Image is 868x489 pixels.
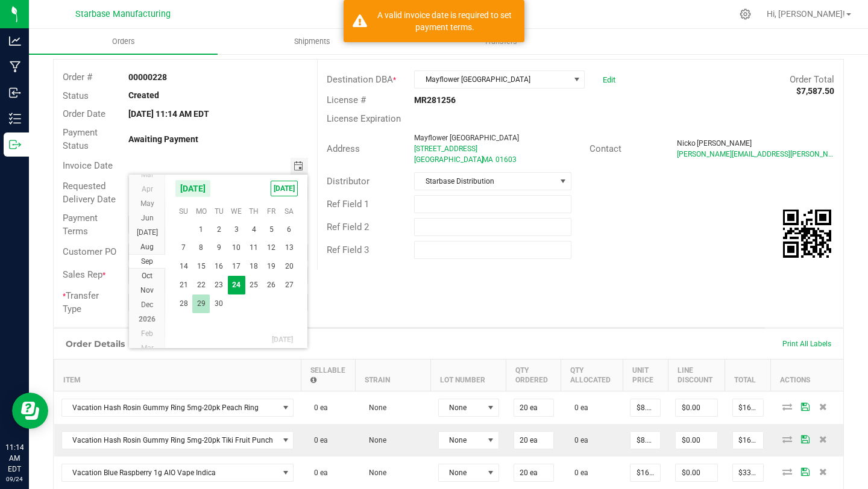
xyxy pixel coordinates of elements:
span: 23 [210,276,227,294]
span: None [439,399,483,416]
span: Status [63,90,89,101]
th: Item [54,359,301,391]
span: Delete Order Detail [814,468,832,475]
strong: Awaiting Payment [128,134,198,144]
span: Order Date [63,108,105,119]
span: 25 [245,276,263,294]
input: 0 [514,432,553,449]
span: Mayflower [GEOGRAPHIC_DATA] [414,134,519,142]
input: 0 [676,399,717,416]
h1: Order Details [66,339,125,349]
span: Vacation Blue Raspberry 1g AIO Vape Indica [62,464,278,481]
span: 4 [245,220,263,239]
th: Unit Price [623,359,668,391]
span: 13 [280,238,298,257]
span: Save Order Detail [796,435,814,443]
span: Mar [141,170,154,179]
td: Tuesday, September 2, 2025 [210,220,227,239]
span: Dec [141,301,153,309]
input: 0 [514,464,553,481]
td: Monday, September 15, 2025 [192,257,210,276]
span: 3 [228,220,245,239]
span: Toggle calendar [291,158,308,175]
span: None [439,464,483,481]
inline-svg: Manufacturing [9,61,21,73]
span: [DATE] [175,179,211,198]
span: 10 [228,238,245,257]
span: May [140,199,154,208]
span: Sep [141,257,153,266]
span: [DATE] [137,228,158,237]
span: [PERSON_NAME] [697,139,752,148]
span: Print All Labels [782,340,831,348]
td: Monday, September 1, 2025 [192,220,210,239]
div: Manage settings [738,8,753,20]
span: Contact [590,143,621,154]
span: Address [327,143,360,154]
span: None [363,469,386,477]
span: Save Order Detail [796,468,814,475]
span: 1 [192,220,210,239]
td: Sunday, September 7, 2025 [175,238,192,257]
strong: Created [128,90,159,100]
span: 21 [175,276,192,294]
td: Tuesday, September 16, 2025 [210,257,227,276]
span: Shipments [278,36,347,47]
th: Total [725,359,771,391]
span: 24 [228,276,245,294]
span: Payment Terms [63,213,98,237]
th: Line Discount [668,359,725,391]
span: Transfer Type [63,290,99,315]
td: Saturday, September 20, 2025 [280,257,298,276]
td: Saturday, September 6, 2025 [280,220,298,239]
span: Oct [142,272,153,280]
input: 0 [514,399,553,416]
span: Requested Delivery Date [63,181,116,205]
td: Thursday, September 25, 2025 [245,276,263,294]
td: Wednesday, September 24, 2025 [228,276,245,294]
span: 0 ea [568,403,588,412]
span: 18 [245,257,263,276]
th: Lot Number [431,359,506,391]
span: None [363,403,386,412]
th: Sa [280,202,298,220]
span: 12 [263,238,280,257]
inline-svg: Inbound [9,87,21,99]
th: [DATE] [175,331,298,349]
span: Orders [96,36,151,47]
span: 19 [263,257,280,276]
span: 0 ea [308,469,328,477]
strong: [DATE] 11:14 AM EDT [128,109,209,119]
span: Invoice Date [63,160,113,171]
span: 0 ea [308,403,328,412]
td: Thursday, September 11, 2025 [245,238,263,257]
span: 15 [192,257,210,276]
span: 22 [192,276,210,294]
div: A valid invoice date is required to set payment terms. [374,9,515,33]
span: Aug [140,243,154,251]
span: MA [482,155,493,164]
strong: $7,587.50 [796,86,834,96]
span: NO DATA FOUND [61,464,294,482]
span: 6 [280,220,298,239]
td: Sunday, September 28, 2025 [175,294,192,313]
span: Mayflower [GEOGRAPHIC_DATA] [415,71,569,88]
td: Wednesday, September 3, 2025 [228,220,245,239]
span: Delete Order Detail [814,403,832,410]
td: Tuesday, September 23, 2025 [210,276,227,294]
span: Destination DBA [327,74,393,85]
th: Qty Allocated [561,359,623,391]
inline-svg: Inventory [9,113,21,125]
span: [GEOGRAPHIC_DATA] [414,155,483,164]
span: License Expiration [327,113,401,124]
th: Sellable [301,359,356,391]
td: Wednesday, September 10, 2025 [228,238,245,257]
span: Payment Status [63,127,98,152]
span: Ref Field 3 [327,244,369,255]
span: Vacation Hash Rosin Gummy Ring 5mg-20pk Tiki Fruit Punch [62,432,278,449]
span: 29 [192,294,210,313]
input: 0 [733,399,763,416]
span: 0 ea [568,436,588,444]
td: Friday, September 19, 2025 [263,257,280,276]
span: Mar [141,344,154,352]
